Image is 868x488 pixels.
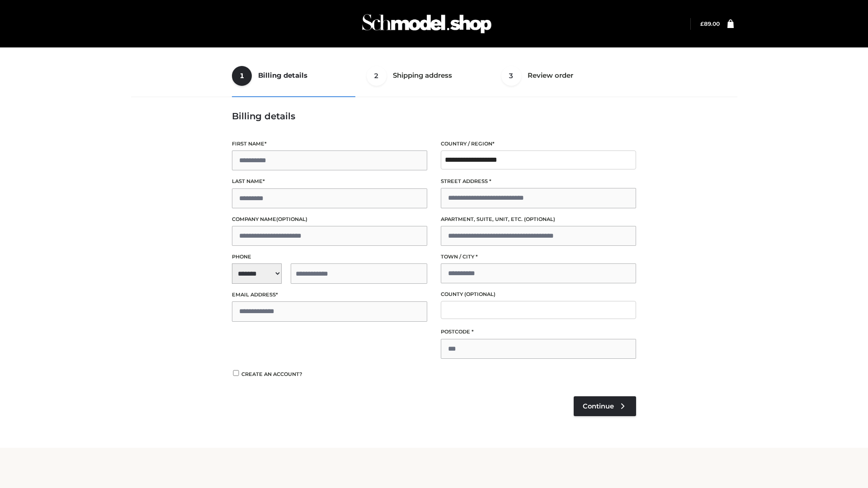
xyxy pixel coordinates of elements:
[441,215,636,224] label: Apartment, suite, unit, etc.
[524,216,555,222] span: (optional)
[574,396,636,416] a: Continue
[241,371,302,377] span: Create an account?
[441,290,636,299] label: County
[232,215,427,224] label: Company name
[232,370,240,376] input: Create an account?
[700,20,704,27] span: £
[441,177,636,186] label: Street address
[583,402,614,410] span: Continue
[464,291,495,297] span: (optional)
[232,177,427,186] label: Last name
[700,20,720,27] bdi: 89.00
[232,111,636,122] h3: Billing details
[232,140,427,148] label: First name
[232,291,427,299] label: Email address
[359,6,495,42] img: Schmodel Admin 964
[441,140,636,148] label: Country / Region
[232,253,427,261] label: Phone
[441,253,636,261] label: Town / City
[276,216,307,222] span: (optional)
[441,328,636,336] label: Postcode
[700,20,720,27] a: £89.00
